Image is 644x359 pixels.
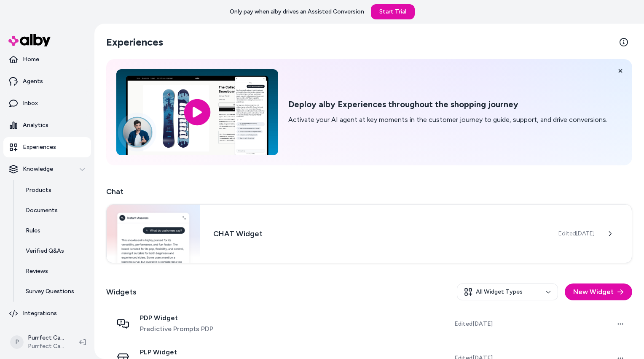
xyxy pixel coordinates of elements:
[23,121,48,130] p: Analytics
[3,71,91,92] a: Agents
[8,34,51,46] img: alby Logo
[140,324,213,334] span: Predictive Prompts PDP
[26,227,40,235] p: Rules
[3,93,91,113] a: Inbox
[140,314,213,322] span: PDP Widget
[230,8,364,16] p: Only pay when alby drives an Assisted Conversion
[17,180,91,200] a: Products
[106,204,632,263] a: Chat widgetCHAT WidgetEdited[DATE]
[10,335,24,349] span: P
[457,283,558,300] button: All Widget Types
[23,77,43,86] p: Agents
[17,261,91,281] a: Reviews
[23,99,38,108] p: Inbox
[26,247,64,255] p: Verified Q&As
[26,206,58,215] p: Documents
[26,287,74,296] p: Survey Questions
[28,334,66,342] p: Purrfect Catnip Shopify
[17,221,91,241] a: Rules
[23,165,53,173] p: Knowledge
[140,348,212,356] span: PLP Widget
[5,329,72,356] button: PPurrfect Catnip ShopifyPurrfect Catnip
[23,55,39,64] p: Home
[17,281,91,302] a: Survey Questions
[28,342,66,351] span: Purrfect Catnip
[371,4,415,19] a: Start Trial
[454,320,493,328] span: Edited [DATE]
[106,35,163,49] h2: Experiences
[3,115,91,135] a: Analytics
[106,286,137,298] h2: Widgets
[23,309,57,318] p: Integrations
[106,186,632,197] h2: Chat
[3,137,91,157] a: Experiences
[17,241,91,261] a: Verified Q&As
[3,303,91,324] a: Integrations
[107,205,200,263] img: Chat widget
[26,267,48,275] p: Reviews
[3,159,91,179] button: Knowledge
[288,115,607,125] p: Activate your AI agent at key moments in the customer journey to guide, support, and drive conver...
[23,143,56,151] p: Experiences
[26,186,51,194] p: Products
[558,229,595,238] span: Edited [DATE]
[288,99,607,110] h2: Deploy alby Experiences throughout the shopping journey
[565,283,632,300] button: New Widget
[17,200,91,221] a: Documents
[3,49,91,70] a: Home
[213,228,545,240] h3: CHAT Widget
